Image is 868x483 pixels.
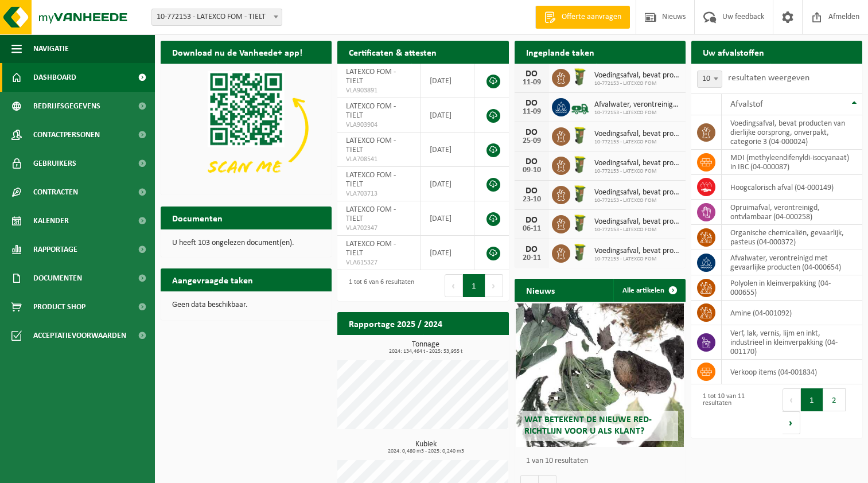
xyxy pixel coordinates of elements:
[594,256,680,263] span: 10-772153 - LATEXCO FOM
[33,235,77,264] span: Rapportage
[570,184,590,204] img: WB-0060-HPE-GN-50
[722,200,862,225] td: opruimafval, verontreinigd, ontvlambaar (04-000258)
[722,275,862,301] td: polyolen in kleinverpakking (04-000655)
[421,236,474,270] td: [DATE]
[346,224,412,233] span: VLA702347
[346,205,396,223] span: LATEXCO FOM - TIELT
[691,41,776,63] h2: Uw afvalstoffen
[520,157,543,166] div: DO
[520,99,543,108] div: DO
[698,71,722,87] span: 10
[594,80,680,87] span: 10-772153 - LATEXCO FOM
[343,273,414,298] div: 1 tot 6 van 6 resultaten
[594,168,680,175] span: 10-772153 - LATEXCO FOM
[421,201,474,236] td: [DATE]
[520,216,543,225] div: DO
[161,207,234,229] h2: Documenten
[346,155,412,164] span: VLA708541
[421,167,474,201] td: [DATE]
[346,86,412,95] span: VLA903891
[697,71,722,88] span: 10
[346,189,412,198] span: VLA703713
[722,250,862,275] td: afvalwater, verontreinigd met gevaarlijke producten (04-000654)
[594,197,680,204] span: 10-772153 - LATEXCO FOM
[559,11,624,23] span: Offerte aanvragen
[570,155,590,174] img: WB-0060-HPE-GN-50
[722,325,862,360] td: verf, lak, vernis, lijm en inkt, industrieel in kleinverpakking (04-001170)
[421,64,474,98] td: [DATE]
[535,6,630,29] a: Offerte aanvragen
[346,258,412,267] span: VLA615327
[594,227,680,233] span: 10-772153 - LATEXCO FOM
[722,225,862,250] td: organische chemicaliën, gevaarlijk, pasteus (04-000372)
[346,171,396,189] span: LATEXCO FOM - TIELT
[337,41,448,63] h2: Certificaten & attesten
[722,175,862,200] td: hoogcalorisch afval (04-000149)
[520,186,543,196] div: DO
[783,411,800,434] button: Next
[570,96,590,116] img: BL-LQ-LV
[346,68,396,85] span: LATEXCO FOM - TIELT
[570,126,590,145] img: WB-0060-HPE-GN-50
[33,63,76,92] span: Dashboard
[421,133,474,167] td: [DATE]
[520,79,543,87] div: 11-09
[722,115,862,150] td: voedingsafval, bevat producten van dierlijke oorsprong, onverpakt, categorie 3 (04-000024)
[445,274,463,297] button: Previous
[823,388,846,411] button: 2
[594,188,680,197] span: Voedingsafval, bevat producten van dierlijke oorsprong, onverpakt, categorie 3
[730,100,763,109] span: Afvalstof
[722,150,862,175] td: MDI (methyleendifenyldi-isocyanaat) in IBC (04-000087)
[337,312,454,334] h2: Rapportage 2025 / 2024
[570,213,590,233] img: WB-0060-HPE-GN-50
[613,279,684,302] a: Alle artikelen
[520,137,543,145] div: 25-09
[570,67,590,87] img: WB-0060-HPE-GN-50
[594,71,680,80] span: Voedingsafval, bevat producten van dierlijke oorsprong, onverpakt, categorie 3
[421,98,474,133] td: [DATE]
[343,441,508,454] h3: Kubiek
[520,166,543,174] div: 09-10
[594,217,680,227] span: Voedingsafval, bevat producten van dierlijke oorsprong, onverpakt, categorie 3
[463,274,485,297] button: 1
[343,349,508,355] span: 2024: 134,464 t - 2025: 53,955 t
[33,149,76,178] span: Gebruikers
[152,9,282,25] span: 10-772153 - LATEXCO FOM - TIELT
[520,196,543,204] div: 23-10
[33,92,100,120] span: Bedrijfsgegevens
[161,268,264,291] h2: Aangevraagde taken
[33,321,126,350] span: Acceptatievoorwaarden
[33,178,78,207] span: Contracten
[594,110,680,116] span: 10-772153 - LATEXCO FOM
[33,120,100,149] span: Contactpersonen
[343,341,508,355] h3: Tonnage
[594,130,680,139] span: Voedingsafval, bevat producten van dierlijke oorsprong, onverpakt, categorie 3
[172,239,320,247] p: U heeft 103 ongelezen document(en).
[346,102,396,120] span: LATEXCO FOM - TIELT
[346,137,396,154] span: LATEXCO FOM - TIELT
[172,301,320,309] p: Geen data beschikbaar.
[728,73,809,83] label: resultaten weergeven
[783,388,801,411] button: Previous
[722,360,862,384] td: verkoop items (04-001834)
[515,279,566,301] h2: Nieuws
[594,100,680,110] span: Afvalwater, verontreinigd met gevaarlijke producten
[520,245,543,254] div: DO
[570,243,590,262] img: WB-0060-HPE-GN-50
[801,388,823,411] button: 1
[520,108,543,116] div: 11-09
[33,34,69,63] span: Navigatie
[524,415,652,435] span: Wat betekent de nieuwe RED-richtlijn voor u als klant?
[520,128,543,137] div: DO
[33,207,69,235] span: Kalender
[343,449,508,454] span: 2024: 0,480 m3 - 2025: 0,240 m3
[346,240,396,258] span: LATEXCO FOM - TIELT
[346,120,412,130] span: VLA903904
[594,247,680,256] span: Voedingsafval, bevat producten van dierlijke oorsprong, onverpakt, categorie 3
[520,69,543,79] div: DO
[423,334,508,357] a: Bekijk rapportage
[151,9,282,26] span: 10-772153 - LATEXCO FOM - TIELT
[722,301,862,325] td: amine (04-001092)
[161,41,314,63] h2: Download nu de Vanheede+ app!
[6,458,192,483] iframe: chat widget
